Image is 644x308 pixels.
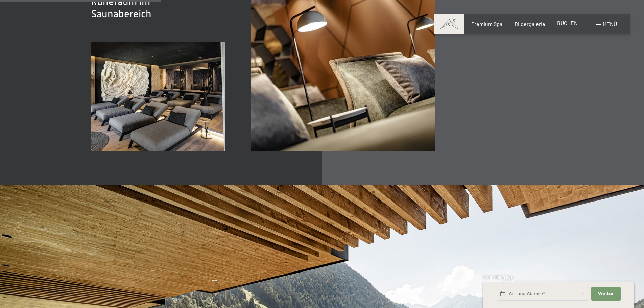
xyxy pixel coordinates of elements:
[483,274,513,280] span: Schnellanfrage
[591,287,620,301] button: Weiter
[598,291,614,297] span: Weiter
[557,20,578,26] a: BUCHEN
[471,21,502,27] a: Premium Spa
[603,21,617,27] span: Menü
[91,42,225,151] img: Ruheräume - Chill Lounge - Wellnesshotel - Ahrntal - Schwarzenstein
[515,21,545,27] a: Bildergalerie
